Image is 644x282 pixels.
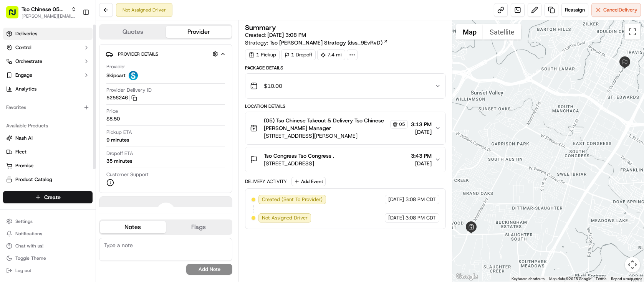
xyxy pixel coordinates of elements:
span: [STREET_ADDRESS][PERSON_NAME] [264,132,408,140]
span: 3:08 PM CDT [406,196,436,203]
span: Promise [15,162,33,169]
div: Location Details [245,103,446,109]
span: [STREET_ADDRESS] [264,160,334,167]
input: Got a question? Start typing here... [20,49,138,58]
a: Deliveries [3,28,93,40]
span: Product Catalog [15,176,52,183]
button: [PERSON_NAME][EMAIL_ADDRESS][DOMAIN_NAME] [22,13,76,19]
span: 05 [399,121,405,127]
span: Provider Details [118,51,158,57]
span: 3:08 PM CDT [406,214,436,221]
button: Chat with us! [3,241,93,251]
span: 3:13 PM [411,120,432,128]
span: Created: [245,31,306,39]
a: Powered byPylon [54,130,93,136]
div: 📗 [8,112,14,118]
span: Price [106,108,118,115]
span: [DATE] 3:08 PM [267,31,306,38]
div: 1 Dropoff [281,49,316,60]
span: Map data ©2025 Google [549,277,591,281]
button: Product Catalog [3,173,93,186]
div: We're available if you need us! [26,81,97,87]
button: Tso Chinese 05 [PERSON_NAME][PERSON_NAME][EMAIL_ADDRESS][DOMAIN_NAME] [3,3,79,21]
img: 1736555255976-a54dd68f-1ca7-489b-9aae-adbdc363a1c4 [8,73,22,87]
a: Report a map error [611,277,642,281]
span: Nash AI [15,135,33,142]
button: Notes [100,221,166,233]
button: Tso Chinese 05 [PERSON_NAME] [22,5,68,13]
img: profile_skipcart_partner.png [129,71,138,80]
button: 5256246 [106,94,137,101]
span: Pickup ETA [106,129,132,136]
span: Customer Support [106,171,149,178]
span: [DATE] [388,214,404,221]
button: $10.00 [245,74,445,98]
div: Start new chat [26,73,126,81]
a: Fleet [6,148,89,155]
span: Orchestrate [15,58,42,65]
a: Terms (opens in new tab) [596,277,606,281]
button: Tso Congress Tso Congress .[STREET_ADDRESS]3:43 PM[DATE] [245,147,445,172]
button: Provider [166,26,232,38]
button: Settings [3,216,93,227]
span: Provider [106,63,125,70]
div: Available Products [3,120,93,132]
div: 7.4 mi [317,49,345,60]
button: Create [3,191,93,203]
span: (05) Tso Chinese Takeout & Delivery Tso Chinese [PERSON_NAME] Manager [264,117,389,132]
button: Show satellite imagery [483,24,521,40]
div: 💻 [65,112,71,118]
button: Start new chat [131,76,140,85]
button: CancelDelivery [591,3,641,17]
button: (05) Tso Chinese Takeout & Delivery Tso Chinese [PERSON_NAME] Manager05[STREET_ADDRESS][PERSON_NA... [245,112,445,144]
button: Toggle Theme [3,253,93,264]
span: [DATE] [411,160,432,167]
a: Nash AI [6,135,89,142]
span: Notifications [15,231,42,237]
button: Quotes [100,26,166,38]
span: Fleet [15,148,26,155]
div: Strategy: [245,39,388,46]
button: Log out [3,265,93,276]
span: 3:43 PM [411,152,432,160]
div: 9 minutes [106,137,129,143]
button: Fleet [3,146,93,158]
button: Keyboard shortcuts [512,276,545,282]
button: Engage [3,69,93,81]
p: Welcome 👋 [8,31,140,43]
a: Analytics [3,83,93,95]
div: 35 minutes [106,158,132,165]
button: Toggle fullscreen view [625,24,640,40]
button: Flags [166,221,232,233]
span: Reassign [565,7,585,13]
span: Created (Sent To Provider) [262,196,323,203]
span: API Documentation [73,111,123,119]
span: Cancel Delivery [603,7,637,13]
span: Knowledge Base [15,111,59,119]
button: Promise [3,160,93,172]
span: $8.50 [106,115,120,122]
button: Map camera controls [625,257,640,272]
span: Pylon [76,130,93,136]
span: [DATE] [388,196,404,203]
button: Show street map [456,24,483,40]
a: 💻API Documentation [62,108,126,122]
button: Reassign [561,3,588,17]
span: Engage [15,72,32,79]
span: Create [44,193,61,201]
span: Chat with us! [15,243,43,249]
span: Tso [PERSON_NAME] Strategy (dss_9EvRvD) [270,39,382,46]
button: Nash AI [3,132,93,144]
a: Open this area in Google Maps (opens a new window) [454,272,480,282]
a: Promise [6,162,89,169]
span: Toggle Theme [15,255,46,261]
button: Control [3,41,93,54]
div: Package Details [245,65,446,71]
img: Nash [8,8,23,23]
span: Control [15,44,31,51]
span: Skipcart [106,72,126,79]
span: Provider Delivery ID [106,87,152,94]
div: Favorites [3,101,93,114]
h3: Summary [245,24,276,31]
